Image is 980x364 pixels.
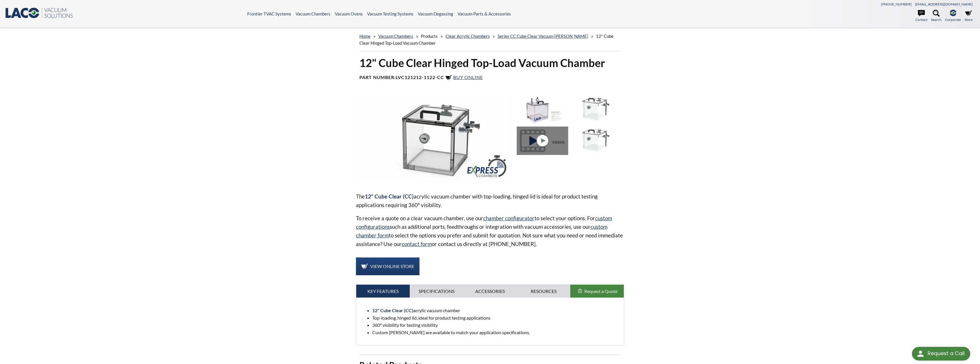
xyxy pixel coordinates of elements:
a: [PHONE_NUMBER] [881,2,912,6]
strong: 12" Cube Clear (CC) [372,308,413,313]
b: LVC121212-1122-CC [396,74,444,80]
div: Request a Call [912,347,970,361]
a: Resources [517,285,570,298]
strong: 12" Cube Clear (CC) [365,193,414,200]
p: The acrylic vacuum chamber with top-loading, hinged lid is ideal for product testing applications... [356,192,624,209]
span: Products [421,34,438,39]
a: Store [965,10,973,22]
a: Vacuum Ovens [335,11,363,16]
a: custom chamber form [356,223,607,239]
span: Corporate [945,17,961,22]
a: Vacuum Chambers [378,34,413,39]
a: Frontier TVAC Systems [247,11,291,16]
a: View Online Store [356,257,419,275]
li: acrylic vacuum chamber [372,307,619,314]
span: 12" Cube Clear Hinged Top-Load Vacuum Chamber [359,34,613,46]
h1: 12" Cube Clear Hinged Top-Load Vacuum Chamber [359,56,621,70]
a: Vacuum Parts & Accessories [458,11,511,16]
li: 360° visibility for testing visibility [372,321,619,329]
img: LVC121212-1122-CC, close-up [571,95,621,123]
div: Request a Call [928,347,965,360]
a: Vacuum Chambers [296,11,330,16]
a: chamber configurator [483,215,534,221]
img: LVC121212-1122-CC shown with optional ports [517,95,568,123]
li: Top-loading, hinged lid, ideal for product testing applications [372,314,619,322]
a: Contact [915,10,927,22]
a: Vacuum Testing Systems [367,11,413,16]
a: Accessories [463,285,517,298]
a: Search [931,10,941,22]
img: LVC121212-1122-CC Express Chamber, angled view [356,95,512,183]
img: LVC121212-1122-CC Hinged Lid, angled view [571,127,621,155]
span: Request a Quote [584,288,617,294]
a: Series CC Cube Clear Vacuum [PERSON_NAME] [498,34,588,39]
span: View Online Store [370,263,414,269]
a: Video for Series CC Chamber [517,127,571,155]
a: home [359,34,371,39]
a: Specifications [410,285,463,298]
a: Buy Online [445,74,483,80]
p: To receive a quote on a clear vacuum chamber, use our to select your options. For such as additio... [356,214,624,248]
div: » » » » » [359,28,621,51]
a: [EMAIL_ADDRESS][DOMAIN_NAME] [915,2,973,6]
img: round button [916,349,925,358]
li: Custom [PERSON_NAME] are available to match your application specifications. [372,329,619,336]
a: Vacuum Degassing [418,11,453,16]
button: Request a Quote [570,285,624,298]
a: contact form [402,241,432,247]
span: Buy Online [453,74,483,80]
h4: Part Number: [359,74,621,81]
a: Key Features [356,285,410,298]
a: Clear Acrylic Chambers [446,34,490,39]
a: custom configurations [356,215,612,230]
